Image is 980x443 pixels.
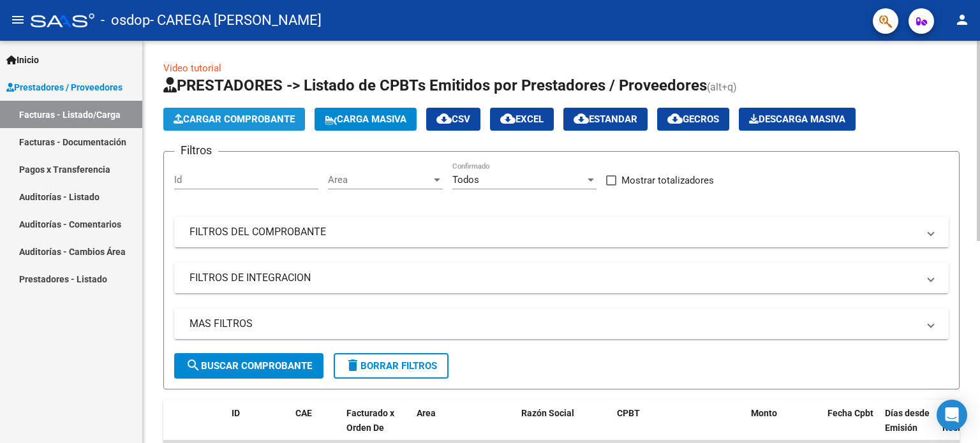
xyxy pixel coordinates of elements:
[345,360,437,372] span: Borrar Filtros
[163,108,305,131] button: Cargar Comprobante
[189,317,918,331] mat-panel-title: MAS FILTROS
[325,113,406,125] span: Carga Masiva
[174,142,218,159] h3: Filtros
[739,108,856,131] button: Descarga Masiva
[751,408,777,418] span: Monto
[500,113,544,125] span: EXCEL
[436,113,470,125] span: CSV
[621,173,714,188] span: Mostrar totalizadores
[232,408,240,418] span: ID
[186,358,201,373] mat-icon: search
[490,108,554,131] button: EXCEL
[436,111,452,126] mat-icon: cloud_download
[315,108,417,131] button: Carga Masiva
[574,111,589,126] mat-icon: cloud_download
[452,174,479,185] span: Todos
[657,108,729,131] button: Gecros
[345,358,360,373] mat-icon: delete
[937,400,967,430] div: Open Intercom Messenger
[828,408,873,418] span: Fecha Cpbt
[500,111,516,126] mat-icon: cloud_download
[417,408,436,418] span: Area
[295,408,312,418] span: CAE
[10,12,26,27] mat-icon: menu
[163,76,707,94] span: PRESTADORES -> Listado de CPBTs Emitidos por Prestadores / Proveedores
[942,408,978,433] span: Fecha Recibido
[6,80,122,94] span: Prestadores / Proveedores
[174,353,323,379] button: Buscar Comprobante
[186,360,312,372] span: Buscar Comprobante
[101,6,150,34] span: - osdop
[174,217,949,247] mat-expansion-panel-header: FILTROS DEL COMPROBANTE
[189,225,918,239] mat-panel-title: FILTROS DEL COMPROBANTE
[617,408,640,418] span: CPBT
[885,408,930,433] span: Días desde Emisión
[328,174,431,185] span: Area
[346,408,394,433] span: Facturado x Orden De
[563,108,648,131] button: Estandar
[574,113,637,125] span: Estandar
[150,6,322,34] span: - CAREGA [PERSON_NAME]
[667,113,719,125] span: Gecros
[749,113,845,125] span: Descarga Masiva
[189,271,918,285] mat-panel-title: FILTROS DE INTEGRACION
[739,108,856,131] app-download-masive: Descarga masiva de comprobantes (adjuntos)
[163,62,221,74] a: Video tutorial
[174,113,295,125] span: Cargar Comprobante
[334,353,449,379] button: Borrar Filtros
[521,408,574,418] span: Razón Social
[707,81,737,93] span: (alt+q)
[426,108,480,131] button: CSV
[6,53,39,67] span: Inicio
[667,111,683,126] mat-icon: cloud_download
[954,12,970,27] mat-icon: person
[174,263,949,293] mat-expansion-panel-header: FILTROS DE INTEGRACION
[174,309,949,339] mat-expansion-panel-header: MAS FILTROS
